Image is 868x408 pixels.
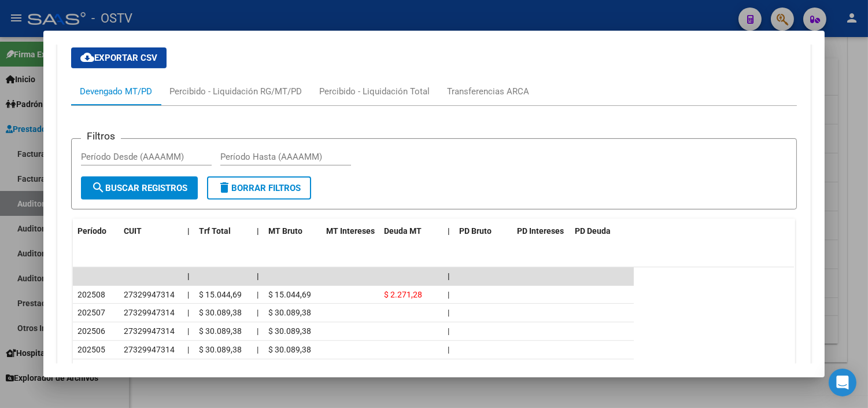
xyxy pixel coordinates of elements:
[187,363,189,373] span: |
[268,326,311,336] span: $ 30.089,38
[455,219,512,244] datatable-header-cell: PD Bruto
[443,219,455,244] datatable-header-cell: |
[73,219,119,244] datatable-header-cell: Período
[326,226,375,236] span: MT Intereses
[183,219,194,244] datatable-header-cell: |
[77,226,106,236] span: Período
[77,345,105,354] span: 202505
[199,326,242,336] span: $ 30.089,38
[448,290,449,299] span: |
[257,363,258,373] span: |
[187,271,190,281] span: |
[77,363,105,373] span: 202504
[448,326,449,336] span: |
[268,345,311,354] span: $ 30.089,38
[257,345,258,354] span: |
[199,226,231,236] span: Trf Total
[124,345,175,354] span: 27329947314
[124,290,175,299] span: 27329947314
[91,181,105,194] mat-icon: search
[257,326,258,336] span: |
[71,47,167,68] button: Exportar CSV
[448,226,450,236] span: |
[384,226,422,236] span: Deuda MT
[124,326,175,336] span: 27329947314
[257,271,259,281] span: |
[77,308,105,317] span: 202507
[252,219,264,244] datatable-header-cell: |
[268,290,311,299] span: $ 15.044,69
[268,308,311,317] span: $ 30.089,38
[268,226,302,236] span: MT Bruto
[194,219,252,244] datatable-header-cell: Trf Total
[448,271,450,281] span: |
[80,85,152,98] div: Devengado MT/PD
[829,369,856,396] div: Open Intercom Messenger
[199,308,242,317] span: $ 30.089,38
[322,219,379,244] datatable-header-cell: MT Intereses
[257,290,258,299] span: |
[187,326,189,336] span: |
[81,130,121,142] h3: Filtros
[187,290,189,299] span: |
[91,183,187,193] span: Buscar Registros
[448,308,449,317] span: |
[80,53,157,63] span: Exportar CSV
[459,226,492,236] span: PD Bruto
[384,290,422,299] span: $ 2.271,28
[119,219,183,244] datatable-header-cell: CUIT
[80,50,94,64] mat-icon: cloud_download
[264,219,322,244] datatable-header-cell: MT Bruto
[257,226,259,236] span: |
[207,177,311,200] button: Borrar Filtros
[124,308,175,317] span: 27329947314
[517,226,564,236] span: PD Intereses
[217,181,231,194] mat-icon: delete
[199,363,242,373] span: $ 30.089,38
[448,363,449,373] span: |
[448,345,449,354] span: |
[199,345,242,354] span: $ 30.089,38
[257,308,258,317] span: |
[77,290,105,299] span: 202508
[570,219,634,244] datatable-header-cell: PD Deuda
[124,226,142,236] span: CUIT
[379,219,443,244] datatable-header-cell: Deuda MT
[199,290,242,299] span: $ 15.044,69
[217,183,301,193] span: Borrar Filtros
[81,177,198,200] button: Buscar Registros
[268,363,311,373] span: $ 30.089,38
[187,345,189,354] span: |
[169,85,302,98] div: Percibido - Liquidación RG/MT/PD
[124,363,175,373] span: 27329947314
[187,226,190,236] span: |
[77,326,105,336] span: 202506
[575,226,611,236] span: PD Deuda
[447,85,529,98] div: Transferencias ARCA
[512,219,570,244] datatable-header-cell: PD Intereses
[319,85,430,98] div: Percibido - Liquidación Total
[187,308,189,317] span: |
